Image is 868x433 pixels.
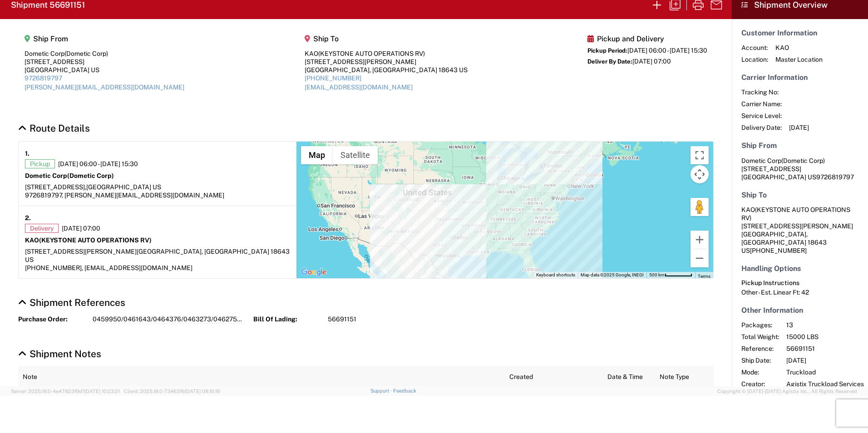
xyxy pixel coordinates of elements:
div: [STREET_ADDRESS][PERSON_NAME] [305,58,468,66]
a: Feedback [393,388,416,394]
span: [STREET_ADDRESS][PERSON_NAME] [25,248,137,255]
div: 9726819797, [PERSON_NAME][EMAIL_ADDRESS][DOMAIN_NAME] [25,191,290,199]
span: [DATE] 07:00 [632,58,671,65]
a: Hide Details [18,348,101,359]
h5: Other Information [741,306,858,315]
div: KAO [305,49,468,58]
h5: Carrier Information [741,73,858,82]
span: [DATE] 07:00 [62,224,100,232]
span: Location: [741,55,768,64]
img: Google [299,266,329,278]
th: Date & Time [603,366,655,388]
span: Service Level: [741,112,782,120]
button: Show satellite imagery [333,146,378,164]
span: Delivery [25,224,59,233]
div: [PHONE_NUMBER], [EMAIL_ADDRESS][DOMAIN_NAME] [25,264,290,272]
span: Truckload [786,368,864,376]
h5: Customer Information [741,29,858,37]
span: (Dometic Corp) [67,172,114,179]
button: Map Scale: 500 km per 57 pixels [646,272,695,278]
strong: 2. [25,212,31,224]
strong: KAO [25,236,152,244]
span: [DATE] [789,123,809,132]
a: [PERSON_NAME][EMAIL_ADDRESS][DOMAIN_NAME] [25,84,184,91]
span: 500 km [649,272,665,277]
h5: Handling Options [741,264,858,273]
span: (KEYSTONE AUTO OPERATIONS RV) [741,206,850,221]
a: [PHONE_NUMBER] [305,74,361,82]
span: Deliver By Date: [587,58,632,65]
th: Note [18,366,505,388]
span: 9726819797 [816,173,854,181]
h5: Ship To [741,191,858,199]
h5: Ship To [305,34,468,43]
span: Total Weight: [741,333,779,341]
span: Copyright © [DATE]-[DATE] Agistix Inc., All Rights Reserved [717,387,857,395]
address: [GEOGRAPHIC_DATA] US [741,157,858,181]
address: [GEOGRAPHIC_DATA], [GEOGRAPHIC_DATA] 18643 US [741,206,858,255]
span: (Dometic Corp) [781,157,825,164]
div: Dometic Corp [25,49,184,58]
strong: Dometic Corp [25,172,114,179]
span: [GEOGRAPHIC_DATA], [GEOGRAPHIC_DATA] 18643 US [25,248,290,263]
h5: Pickup and Delivery [587,34,707,43]
div: [GEOGRAPHIC_DATA], [GEOGRAPHIC_DATA] 18643 US [305,66,468,74]
span: [DATE] [786,356,864,364]
span: (KEYSTONE AUTO OPERATIONS RV) [39,236,152,244]
span: Agistix Truckload Services [786,380,864,388]
span: Creator: [741,380,779,388]
span: [DATE] 08:10:16 [185,389,220,394]
a: Hide Details [18,123,90,134]
a: Terms [698,274,710,279]
span: [DATE] 06:00 - [DATE] 15:30 [58,160,138,168]
strong: Bill Of Lading: [253,315,321,324]
span: Carrier Name: [741,100,782,108]
button: Show street map [301,146,333,164]
span: [PHONE_NUMBER] [750,247,807,254]
div: [STREET_ADDRESS] [25,58,184,66]
span: Pickup [25,159,55,168]
button: Drag Pegman onto the map to open Street View [690,198,709,216]
span: [DATE] 06:00 - [DATE] 15:30 [627,47,707,54]
h5: Ship From [25,34,184,43]
strong: 1. [25,148,30,159]
span: Map data ©2025 Google, INEGI [581,272,644,277]
span: Master Location [775,55,823,64]
span: Ship Date: [741,356,779,364]
span: 15000 LBS [786,333,864,341]
a: [EMAIL_ADDRESS][DOMAIN_NAME] [305,84,413,91]
a: Open this area in Google Maps (opens a new window) [299,266,329,278]
span: KAO [STREET_ADDRESS][PERSON_NAME] [741,206,853,230]
div: Other - Est. Linear Ft: 42 [741,288,858,296]
button: Zoom in [690,231,709,249]
span: 56691151 [786,344,864,353]
span: Client: 2025.18.0-7346316 [124,389,220,394]
button: Toggle fullscreen view [690,146,709,164]
th: Created [505,366,603,388]
span: [DATE] 10:23:21 [84,389,120,394]
div: [GEOGRAPHIC_DATA] US [25,66,184,74]
span: 0459950/0461643/0464376/0463273/0462759/0464376 [93,315,244,324]
h6: Pickup Instructions [741,279,858,287]
a: 9726819797 [25,74,62,82]
span: 56691151 [328,315,356,324]
a: Hide Details [18,297,125,308]
button: Zoom out [690,249,709,267]
a: Support [370,388,393,394]
span: Dometic Corp [741,157,781,164]
span: KAO [775,44,823,52]
span: [STREET_ADDRESS] [741,165,801,172]
span: [STREET_ADDRESS], [25,183,86,191]
button: Keyboard shortcuts [536,272,575,278]
span: 13 [786,321,864,329]
span: Mode: [741,368,779,376]
strong: Purchase Order: [18,315,86,324]
span: Packages: [741,321,779,329]
span: (KEYSTONE AUTO OPERATIONS RV) [318,50,425,57]
span: Pickup Period: [587,47,627,54]
span: Delivery Date: [741,123,782,132]
span: [GEOGRAPHIC_DATA] US [86,183,161,191]
button: Map camera controls [690,165,709,183]
span: Tracking No: [741,88,782,96]
h5: Ship From [741,141,858,150]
